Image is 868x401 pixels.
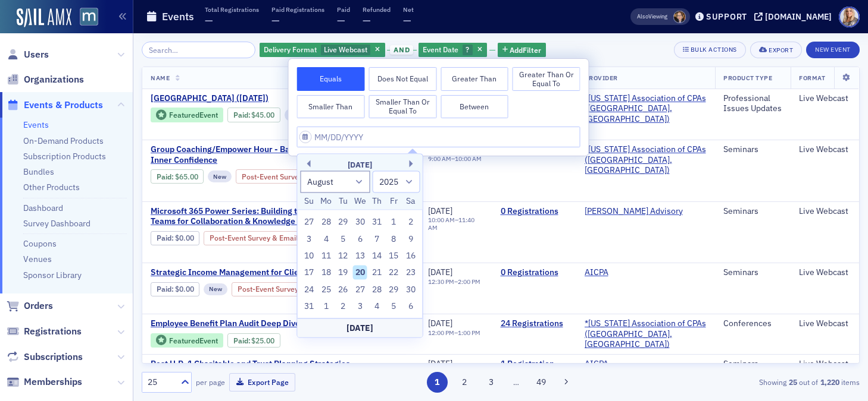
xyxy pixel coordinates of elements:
div: [DATE] [298,318,423,337]
span: Format [799,74,825,82]
a: AICPA [585,267,608,278]
span: Subscriptions [24,351,83,364]
div: Showing out of items [629,377,860,387]
span: $45.00 [251,110,274,119]
div: Live Webcast [799,318,851,329]
div: Tu [336,194,350,209]
button: Next Month [410,160,417,168]
button: AddFilter [498,43,547,58]
a: Users [7,48,49,61]
span: — [337,14,345,27]
div: Seminars [723,206,782,217]
div: Choose Tuesday, August 19th, 2025 [336,266,350,280]
div: Th [370,194,384,209]
div: Choose Saturday, August 30th, 2025 [404,282,418,296]
span: Profile [839,7,860,27]
button: [DOMAIN_NAME] [754,12,836,21]
input: Search… [142,42,255,58]
a: 1 Registration [501,359,568,370]
span: $25.00 [251,336,274,345]
span: … [508,377,524,387]
div: Choose Wednesday, August 27th, 2025 [353,282,367,296]
div: Paid: 22 - $2500 [227,333,280,348]
button: New Event [806,42,860,58]
button: 2 [454,372,474,393]
button: 3 [481,372,502,393]
span: $0.00 [175,285,194,293]
span: — [363,14,371,27]
a: Memberships [7,375,82,389]
span: Strategic Income Management for Client Success [151,267,351,278]
div: [DOMAIN_NAME] [765,11,832,22]
p: Net [403,5,414,14]
span: Memberships [24,375,82,389]
div: Choose Sunday, August 3rd, 2025 [302,232,316,246]
a: Venues [23,254,52,264]
div: Su [302,194,316,209]
div: Choose Friday, September 5th, 2025 [387,299,401,314]
a: Events & Products [7,99,103,112]
span: Employee Benefit Plan Audit Deep Dive: Live Q&A [151,318,351,329]
div: Choose Tuesday, July 29th, 2025 [336,215,350,229]
button: Smaller Than or Equal To [369,95,436,119]
span: Name [151,74,170,82]
span: and [390,45,413,55]
span: ? [466,45,469,54]
button: and [387,45,417,55]
a: Events [23,119,49,130]
span: [DATE] [428,358,452,369]
span: Live Webcast [324,45,367,54]
time: 11:40 AM [428,216,474,232]
a: *[US_STATE] Association of CPAs ([GEOGRAPHIC_DATA], [GEOGRAPHIC_DATA]) [585,318,707,350]
div: Choose Thursday, September 4th, 2025 [370,299,384,314]
div: Mo [319,194,333,209]
div: Export [769,47,793,53]
span: Orders [24,299,53,312]
button: 49 [531,372,552,393]
span: *Maryland Association of CPAs (Timonium, MD) [585,318,707,350]
div: Bulk Actions [691,46,737,53]
div: Live Webcast [799,267,851,278]
a: Sponsor Library [23,270,82,280]
a: [PERSON_NAME] Advisory [585,206,683,217]
img: SailAMX [17,8,71,27]
span: Event Date [423,45,458,54]
div: Sa [404,194,418,209]
a: Paid [233,110,248,119]
span: — [271,14,280,27]
span: Organizations [24,73,84,86]
p: Refunded [363,5,391,14]
div: We [353,194,367,209]
a: Paid [157,285,171,293]
span: Users [24,48,49,61]
button: Bulk Actions [674,42,746,58]
span: Delivery Format [264,45,317,54]
div: Featured Event [151,108,223,122]
a: 24 Registrations [501,318,568,329]
div: Seminars [723,267,782,278]
a: Microsoft 365 Power Series: Building the Foundation with Microsoft Teams for Collaboration & Know... [151,206,411,227]
span: *Maryland Association of CPAs (Timonium, MD) [585,144,707,176]
a: Paid [233,336,248,345]
span: Events & Products [24,99,103,112]
img: SailAMX [80,8,98,26]
span: Post H.R. 1 Charitable and Trust Planning Strategies [151,359,351,370]
button: Smaller Than [297,95,365,119]
div: Complimentary [285,109,339,121]
a: On-Demand Products [23,135,104,146]
button: 1 [427,372,448,393]
div: New [208,170,232,182]
div: Choose Wednesday, August 6th, 2025 [353,232,367,246]
div: Live Webcast [799,206,851,217]
span: AICPA [585,267,660,278]
div: – [428,216,484,232]
div: Featured Event [151,333,223,348]
span: [DATE] [428,267,452,277]
a: *[US_STATE] Association of CPAs ([GEOGRAPHIC_DATA], [GEOGRAPHIC_DATA]) [585,93,707,125]
div: Choose Friday, August 8th, 2025 [387,232,401,246]
p: Total Registrations [205,5,259,14]
strong: 1,220 [818,377,841,387]
strong: 25 [786,377,799,387]
div: New [204,283,227,295]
